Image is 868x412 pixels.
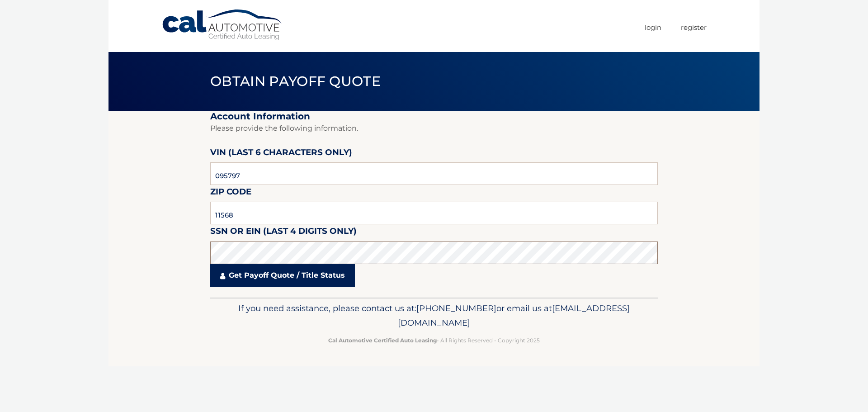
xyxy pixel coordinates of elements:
[161,9,283,41] a: Cal Automotive
[645,20,661,35] a: Login
[216,301,652,330] p: If you need assistance, please contact us at: or email us at
[416,303,496,313] span: [PHONE_NUMBER]
[210,111,658,122] h2: Account Information
[216,336,652,345] p: - All Rights Reserved - Copyright 2025
[210,185,251,202] label: Zip Code
[210,224,357,241] label: SSN or EIN (last 4 digits only)
[210,264,355,287] a: Get Payoff Quote / Title Status
[210,73,381,90] span: Obtain Payoff Quote
[681,20,707,35] a: Register
[328,337,437,344] strong: Cal Automotive Certified Auto Leasing
[210,146,352,162] label: VIN (last 6 characters only)
[210,122,658,135] p: Please provide the following information.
